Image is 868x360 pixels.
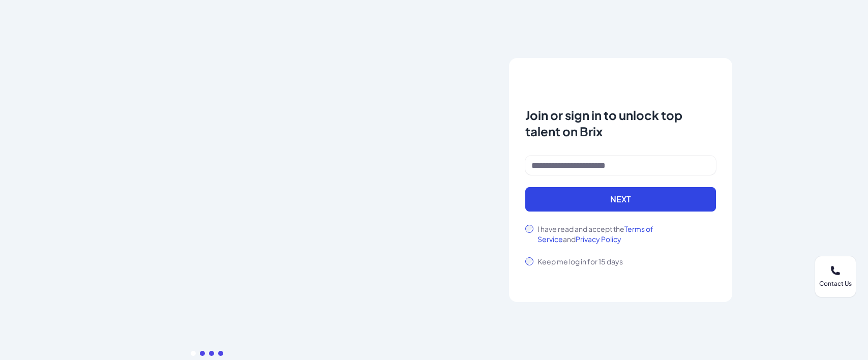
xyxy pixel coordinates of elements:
button: Next [525,187,716,212]
p: Join or sign in to unlock top talent on Brix [525,107,716,139]
a: Privacy Policy [576,234,621,244]
button: Contact Us [815,256,856,297]
div: Contact Us [819,280,852,288]
label: I have read and accept the and [537,224,716,244]
label: Keep me log in for 15 days [537,256,623,266]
